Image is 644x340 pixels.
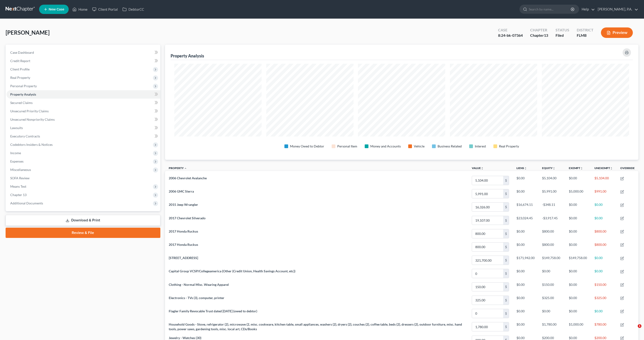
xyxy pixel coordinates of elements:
td: $0.00 [513,320,538,333]
a: Client Portal [90,5,120,13]
input: 0.00 [472,269,503,278]
td: $780.00 [591,320,617,333]
span: Means Test [10,184,26,188]
span: Additional Documents [10,201,43,205]
input: 0.00 [472,283,503,291]
a: Unsecured Priority Claims [7,107,160,115]
input: 0.00 [472,243,503,251]
span: New Case [49,8,64,11]
td: $5,104.00 [538,174,565,187]
td: $800.00 [591,227,617,240]
div: Business Related [438,144,462,149]
td: -$348.11 [538,200,565,214]
div: $ [503,229,509,238]
div: FLMB [577,33,593,38]
td: $5,000.00 [565,187,591,200]
td: $150.00 [591,280,617,293]
span: Lawsuits [10,126,23,130]
span: Secured Claims [10,101,33,105]
td: $0.00 [513,307,538,320]
td: $0.00 [565,227,591,240]
i: expand_less [184,167,187,170]
span: 2006 Chevrolet Avalanche [169,176,207,180]
i: unfold_more [553,167,555,170]
td: $171,942.00 [513,253,538,267]
div: Money and Accounts [370,144,401,149]
span: Miscellaneous [10,168,31,172]
span: Client Profile [10,67,30,71]
div: $ [503,269,509,278]
td: $800.00 [538,240,565,253]
td: $149,758.00 [565,253,591,267]
div: Money Owed to Debtor [290,144,324,149]
td: -$3,917.45 [538,214,565,227]
a: Property expand_less [169,166,187,170]
span: Flagler Family Revocable Trust dated [DATE] (owed to debtor) [169,309,257,313]
td: $0.00 [565,280,591,293]
a: Valueunfold_more [472,166,484,170]
td: $0.00 [538,267,565,280]
td: $0.00 [565,214,591,227]
div: $ [503,322,509,331]
input: 0.00 [472,256,503,265]
div: Vehicle [414,144,425,149]
div: Personal Item [337,144,357,149]
td: $991.00 [591,187,617,200]
div: $ [503,256,509,265]
span: 1 [638,324,641,328]
input: 0.00 [472,203,503,211]
input: 0.00 [472,296,503,305]
span: Unsecured Priority Claims [10,109,49,113]
span: Household Goods - Stove, refrigerator (2), microwave (2, misc. cookware, kitchen table, small app... [169,322,462,331]
td: $325.00 [591,293,617,307]
td: $1,780.00 [538,320,565,333]
td: $325.00 [538,293,565,307]
span: Case Dashboard [10,50,34,54]
a: Lawsuits [7,124,160,132]
span: Property Analysis [10,92,36,96]
td: $150.00 [538,280,565,293]
span: [PERSON_NAME] [6,29,50,36]
a: Property Analysis [7,90,160,99]
span: Jewelry - Watches (30) [169,336,201,340]
span: Unsecured Nonpriority Claims [10,117,55,121]
span: Executory Contracts [10,134,40,138]
td: $0.00 [591,200,617,214]
span: Chapter 13 [10,193,27,197]
a: [PERSON_NAME], P.A. [595,5,638,13]
a: Equityunfold_more [542,166,555,170]
td: $0.00 [513,267,538,280]
iframe: Intercom live chat [628,324,639,335]
span: Income [10,151,21,155]
div: $ [503,309,509,318]
input: 0.00 [472,309,503,318]
span: 13 [544,33,548,37]
div: $ [503,203,509,211]
input: 0.00 [472,176,503,185]
a: Secured Claims [7,99,160,107]
td: $16,674.11 [513,200,538,214]
i: unfold_more [610,167,613,170]
a: DebtorCC [120,5,146,13]
span: 2017 Honda Ruckus [169,243,198,247]
td: $800.00 [591,240,617,253]
td: $0.00 [591,307,617,320]
span: Capital Group VCSP/Collegeamerica (Other (Credit Union, Health Savings Account, etc)) [169,269,295,273]
span: 2015 Jeep Wrangler [169,203,198,207]
td: $0.00 [591,214,617,227]
a: Unsecured Nonpriority Claims [7,115,160,124]
div: Chapter [530,33,548,38]
div: $ [503,243,509,251]
td: $149,758.00 [538,253,565,267]
div: Interest [475,144,486,149]
td: $0.00 [513,293,538,307]
div: Property Analysis [171,53,204,59]
a: Case Dashboard [7,48,160,57]
div: $ [503,216,509,225]
div: $ [503,296,509,305]
td: $0.00 [513,174,538,187]
a: Download & Print [6,215,160,226]
input: Search by name... [529,5,571,13]
td: $0.00 [513,280,538,293]
th: Override [617,163,638,174]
